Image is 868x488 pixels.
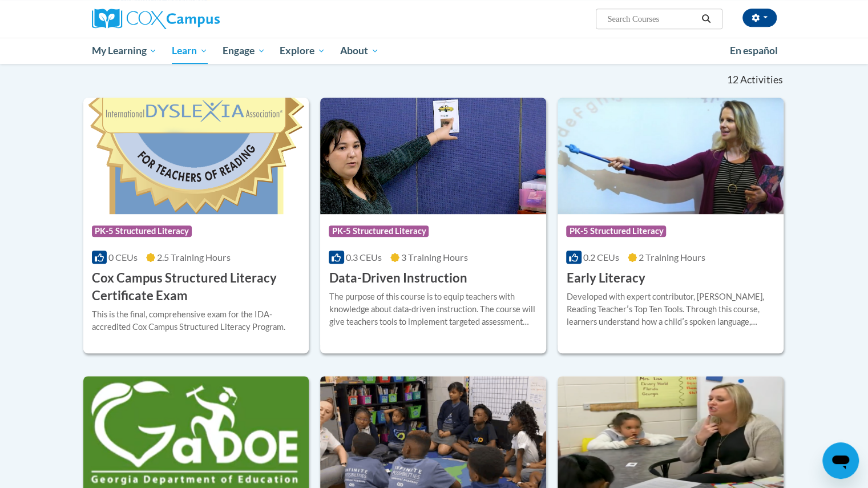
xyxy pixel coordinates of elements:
[697,12,714,26] button: Search
[742,9,777,27] button: Account Settings
[566,225,666,237] span: PK-5 Structured Literacy
[340,44,379,58] span: About
[83,98,309,353] a: Course LogoPK-5 Structured Literacy0 CEUs2.5 Training Hours Cox Campus Structured Literacy Certif...
[215,38,273,64] a: Engage
[92,9,309,29] a: Cox Campus
[346,252,382,263] span: 0.3 CEUs
[92,9,220,29] img: Cox Campus
[83,98,309,214] img: Course Logo
[740,74,783,86] span: Activities
[84,38,165,64] a: My Learning
[583,252,619,263] span: 0.2 CEUs
[320,98,546,214] img: Course Logo
[272,38,333,64] a: Explore
[639,252,705,263] span: 2 Training Hours
[157,252,231,263] span: 2.5 Training Hours
[558,98,784,214] img: Course Logo
[726,74,738,86] span: 12
[329,269,467,287] h3: Data-Driven Instruction
[164,38,215,64] a: Learn
[92,308,301,333] div: This is the final, comprehensive exam for the IDA-accredited Cox Campus Structured Literacy Program.
[566,291,775,328] div: Developed with expert contributor, [PERSON_NAME], Reading Teacherʹs Top Ten Tools. Through this c...
[280,44,325,58] span: Explore
[606,12,697,26] input: Search Courses
[558,98,784,353] a: Course LogoPK-5 Structured Literacy0.2 CEUs2 Training Hours Early LiteracyDeveloped with expert c...
[108,252,138,263] span: 0 CEUs
[401,252,468,263] span: 3 Training Hours
[92,269,301,305] h3: Cox Campus Structured Literacy Certificate Exam
[329,291,538,328] div: The purpose of this course is to equip teachers with knowledge about data-driven instruction. The...
[172,44,208,58] span: Learn
[91,44,157,58] span: My Learning
[822,442,859,479] iframe: Button to launch messaging window
[75,38,794,64] div: Main menu
[320,98,546,353] a: Course LogoPK-5 Structured Literacy0.3 CEUs3 Training Hours Data-Driven InstructionThe purpose of...
[566,269,645,287] h3: Early Literacy
[722,39,785,63] a: En español
[329,225,429,237] span: PK-5 Structured Literacy
[223,44,265,58] span: Engage
[730,45,778,57] span: En español
[333,38,386,64] a: About
[92,225,192,237] span: PK-5 Structured Literacy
